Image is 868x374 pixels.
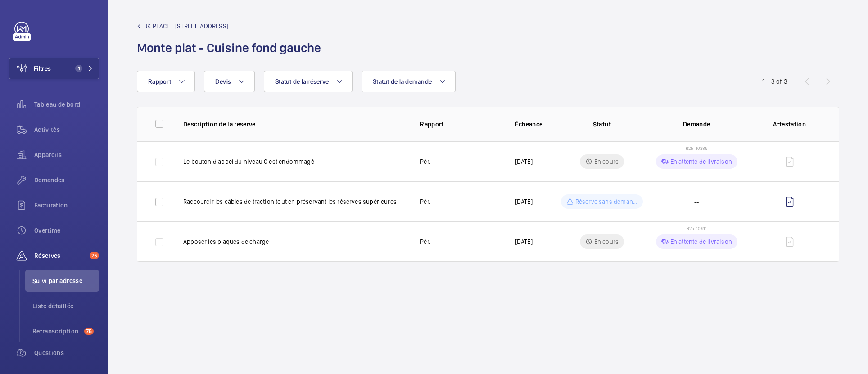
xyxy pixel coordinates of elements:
[9,58,99,79] button: Filtres1
[694,197,699,206] span: --
[148,78,171,85] span: Rapport
[34,251,86,260] span: Réserves
[75,65,82,72] span: 1
[264,71,353,92] button: Statut de la réserve
[183,237,406,246] p: Apposer les plaques de charge
[420,120,500,129] p: Rapport
[759,120,821,129] p: Attestation
[687,225,707,231] span: R25-10911
[34,201,99,210] span: Facturation
[90,252,99,259] span: 75
[34,176,99,185] span: Demandes
[420,157,430,166] p: Pér.
[656,120,737,129] p: Demande
[362,71,456,92] button: Statut de la demande
[420,197,430,206] p: Pér.
[204,71,255,92] button: Devis
[183,120,406,129] p: Description de la réserve
[686,145,707,151] span: R25-10286
[34,348,99,357] span: Questions
[32,302,99,311] span: Liste détaillée
[594,157,619,166] p: En cours
[34,226,99,235] span: Overtime
[215,78,231,85] span: Devis
[515,157,533,166] p: [DATE]
[183,157,406,166] p: Le bouton d'appel du niveau 0 est endommagé
[145,22,228,31] span: JK PLACE - [STREET_ADDRESS]
[575,197,637,206] p: Réserve sans demande
[32,276,99,285] span: Suivi par adresse
[515,237,533,246] p: [DATE]
[84,328,94,335] span: 75
[34,150,99,159] span: Appareils
[515,197,533,206] p: [DATE]
[515,120,555,129] p: Échéance
[275,78,329,85] span: Statut de la réserve
[34,125,99,134] span: Activités
[34,64,51,73] span: Filtres
[373,78,432,85] span: Statut de la demande
[34,100,99,109] span: Tableau de bord
[137,71,195,92] button: Rapport
[183,197,406,206] p: Raccourcir les câbles de traction tout en préservant les réserves supérieures
[137,40,326,56] h1: Monte plat - Cuisine fond gauche
[762,77,787,86] div: 1 – 3 of 3
[420,237,430,246] p: Pér.
[32,327,81,336] span: Retranscription
[670,157,732,166] p: En attente de livraison
[561,120,643,129] p: Statut
[594,237,619,246] p: En cours
[670,237,732,246] p: En attente de livraison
